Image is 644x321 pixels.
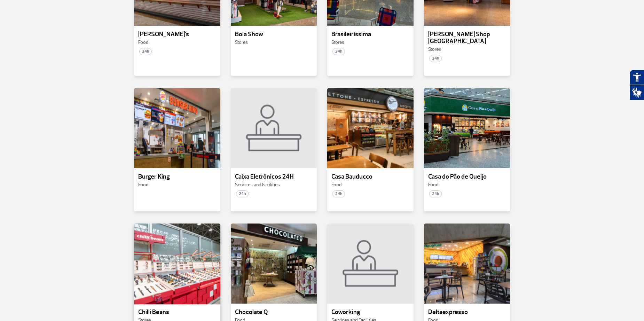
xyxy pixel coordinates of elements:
[429,190,442,197] span: 24h
[332,190,345,197] span: 24h
[332,48,345,55] span: 24h
[331,173,409,180] p: Casa Bauducco
[428,309,506,316] p: Deltaexpresso
[331,39,344,45] span: Stores
[138,31,216,38] p: [PERSON_NAME]'s
[139,48,152,55] span: 24h
[428,173,506,180] p: Casa do Pão de Queijo
[331,182,341,188] span: Food
[138,182,148,188] span: Food
[235,173,313,180] p: Caixa Eletrônicos 24H
[138,173,216,180] p: Burger King
[629,70,644,85] button: Abrir recursos assistivos.
[138,39,148,45] span: Food
[429,55,442,62] span: 24h
[235,39,248,45] span: Stores
[629,70,644,100] div: Plugin de acessibilidade da Hand Talk.
[629,85,644,100] button: Abrir tradutor de língua de sinais.
[235,31,313,38] p: Bola Show
[138,309,216,316] p: Chilli Beans
[235,309,313,316] p: Chocolate Q
[428,182,438,188] span: Food
[236,190,249,197] span: 24h
[235,182,280,188] span: Services and Facilities
[428,46,441,52] span: Stores
[331,31,409,38] p: Brasileiríssima
[428,31,506,45] p: [PERSON_NAME] Shop [GEOGRAPHIC_DATA]
[331,309,409,316] p: Coworking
